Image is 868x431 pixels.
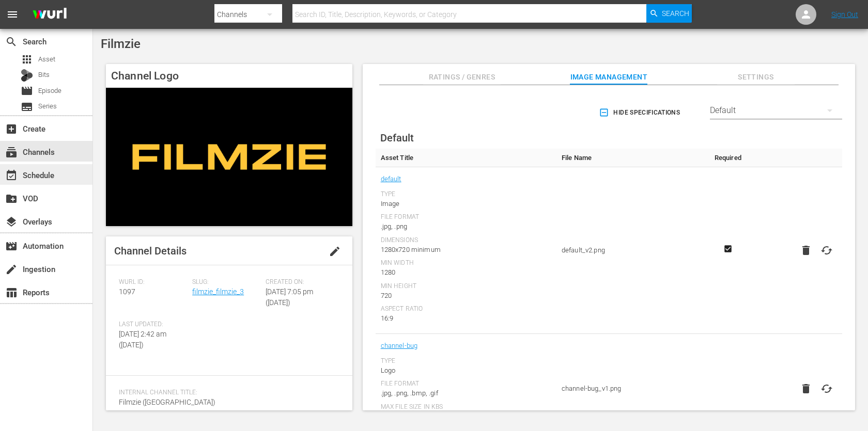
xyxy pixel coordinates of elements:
span: Schedule [5,169,18,182]
span: Reports [5,286,18,299]
span: Series [21,101,33,113]
span: 1097 [119,288,135,296]
div: Image [381,199,551,209]
span: Image Management [570,71,647,84]
a: Sign Out [831,10,858,19]
span: Search [662,4,689,23]
span: Series [38,101,57,111]
span: Automation [5,240,18,252]
span: Ingestion [5,263,18,276]
span: Ratings / Genres [423,71,501,84]
div: Bits [21,69,33,82]
span: Bits [38,70,50,80]
td: default_v2.png [556,167,709,334]
img: Filmzie [106,88,352,226]
span: Internal Channel Title: [119,389,334,397]
button: edit [322,239,347,264]
div: File Format [381,380,551,388]
span: Filmzie [101,37,141,51]
span: Channel Details [114,245,187,257]
h4: Channel Logo [106,64,352,88]
div: 1280x720 minimum [381,245,551,255]
span: Slug: [192,278,260,286]
span: Asset [38,54,55,65]
span: Filmzie ([GEOGRAPHIC_DATA]) [119,398,215,406]
span: Settings [717,71,795,84]
span: Wurl ID: [119,278,187,286]
div: .jpg, .png [381,221,551,232]
svg: Required [722,244,734,253]
div: File Format [381,213,551,221]
div: Aspect Ratio [381,305,551,313]
div: Dimensions [381,236,551,245]
span: Episode [21,85,33,97]
span: Last Updated: [119,321,187,329]
span: Created On: [266,278,334,286]
div: Min Height [381,282,551,291]
button: Search [646,4,692,23]
div: Logo [381,365,551,376]
span: Asset [21,53,33,66]
div: Max File Size In Kbs [381,403,551,411]
span: Default [380,132,414,144]
span: Create [5,123,18,135]
span: Overlays [5,216,18,228]
div: Type [381,357,551,365]
div: Min Width [381,259,551,267]
div: 1280 [381,267,551,278]
th: Asset Title [376,149,556,167]
th: File Name [556,149,709,167]
span: Hide Specifications [601,107,680,118]
span: edit [329,245,341,258]
a: filmzie_filmzie_3 [192,288,244,296]
div: 720 [381,291,551,301]
span: VOD [5,193,18,205]
button: Hide Specifications [597,98,684,127]
th: Required [709,149,747,167]
a: channel-bug [381,339,418,353]
div: .jpg, .png, .bmp, .gif [381,388,551,398]
span: [DATE] 2:42 am ([DATE]) [119,330,166,349]
span: menu [6,8,19,21]
span: Episode [38,86,61,96]
div: 16:9 [381,313,551,324]
div: Type [381,190,551,199]
img: ans4CAIJ8jUAAAAAAAAAAAAAAAAAAAAAAAAgQb4GAAAAAAAAAAAAAAAAAAAAAAAAJMjXAAAAAAAAAAAAAAAAAAAAAAAAgAT5G... [25,3,74,27]
span: [DATE] 7:05 pm ([DATE]) [266,288,313,307]
span: Channels [5,146,18,158]
span: Search [5,36,18,48]
a: default [381,172,401,186]
div: Default [710,96,842,125]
